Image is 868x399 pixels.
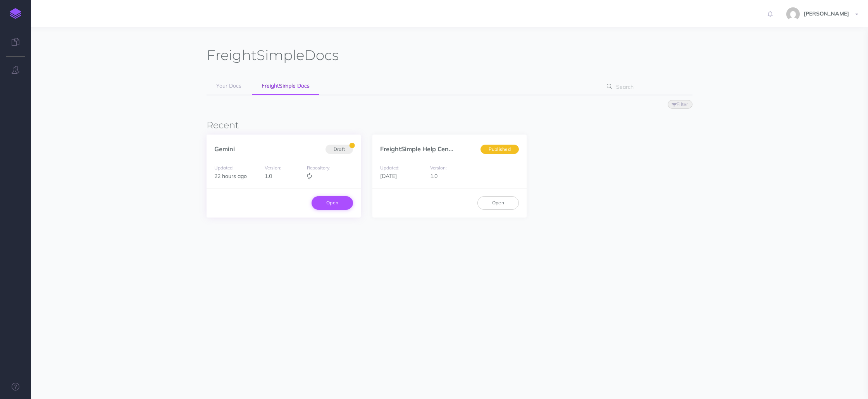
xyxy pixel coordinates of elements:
span: 1.0 [265,173,272,180]
a: Open [477,196,519,209]
small: Updated: [380,165,400,171]
small: Repository: [307,165,331,171]
span: FreightSimple [207,47,304,64]
h1: Docs [207,47,339,64]
input: Search [614,80,680,94]
span: 1.0 [430,173,437,180]
h3: Recent [207,120,692,130]
span: [PERSON_NAME] [800,10,853,17]
small: Version: [265,165,281,171]
a: Open [312,196,353,209]
span: FreightSimple Docs [262,82,310,89]
a: FreightSimple Help Cen... [380,145,453,153]
a: Your Docs [207,78,251,95]
img: logo-mark.svg [10,8,21,19]
img: bd6a5cd5cd887f5f1400e9790900d9b3.jpg [786,7,800,21]
span: Your Docs [216,82,241,89]
small: Updated: [214,165,234,171]
a: FreightSimple Docs [252,78,319,95]
small: Version: [430,165,447,171]
a: Gemini [214,145,235,153]
button: Filter [668,100,692,109]
span: 22 hours ago [214,173,247,180]
span: [DATE] [380,173,397,180]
